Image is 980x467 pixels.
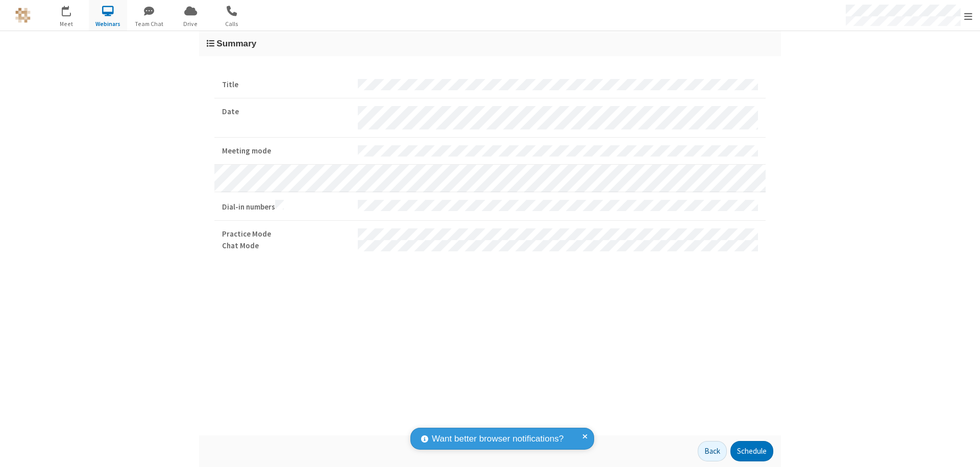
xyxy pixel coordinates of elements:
div: 3 [69,6,76,13]
span: Want better browser notifications? [432,432,563,446]
iframe: Chat [954,440,972,460]
strong: Date [222,106,350,118]
button: Back [698,441,727,461]
strong: Title [222,79,350,91]
span: Team Chat [130,19,168,29]
span: Drive [171,19,210,29]
strong: Chat Mode [222,240,350,252]
strong: Practice Mode [222,228,350,240]
button: Schedule [730,441,773,461]
span: Calls [213,19,251,29]
span: Meet [47,19,86,29]
strong: Dial-in numbers [222,200,350,213]
span: Webinars [89,19,127,29]
img: QA Selenium DO NOT DELETE OR CHANGE [15,8,31,23]
strong: Meeting mode [222,145,350,157]
span: Summary [216,38,256,48]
